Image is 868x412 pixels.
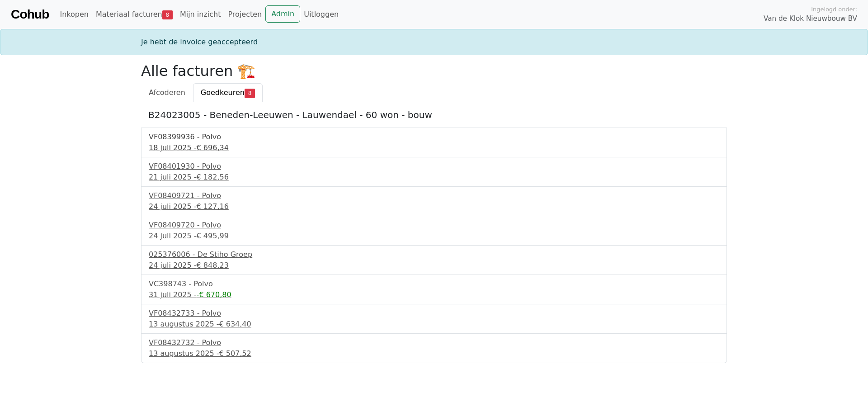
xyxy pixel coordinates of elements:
a: VF08432732 - Polvo13 augustus 2025 -€ 507,52 [149,337,719,359]
a: VF08399936 - Polvo18 juli 2025 -€ 696,34 [149,132,719,153]
div: 24 juli 2025 - [149,260,719,271]
a: Admin [265,5,300,23]
span: Ingelogd onder: [811,5,857,14]
span: € 634,40 [219,320,251,328]
span: 8 [162,10,173,19]
h2: Alle facturen 🏗️ [141,62,727,80]
div: VF08409721 - Polvo [149,190,719,201]
span: 8 [245,89,255,98]
div: VF08409720 - Polvo [149,220,719,231]
span: Van de Klok Nieuwbouw BV [764,14,857,24]
a: VF08401930 - Polvo21 juli 2025 -€ 182,56 [149,161,719,183]
div: VF08399936 - Polvo [149,132,719,142]
a: Goedkeuren8 [193,83,263,102]
span: € 696,34 [197,143,229,152]
a: Materiaal facturen8 [92,5,176,24]
span: Afcoderen [149,88,185,97]
a: Mijn inzicht [176,5,225,24]
div: 21 juli 2025 - [149,172,719,183]
a: Afcoderen [141,83,193,102]
div: Je hebt de invoice geaccepteerd [136,37,732,47]
h5: B24023005 - Beneden-Leeuwen - Lauwendael - 60 won - bouw [148,109,720,120]
div: VF08432733 - Polvo [149,308,719,319]
div: VF08401930 - Polvo [149,161,719,172]
a: VF08409720 - Polvo24 juli 2025 -€ 495,99 [149,220,719,242]
a: Cohub [11,4,49,25]
a: VC398743 - Polvo31 juli 2025 --€ 670,80 [149,279,719,300]
div: 24 juli 2025 - [149,231,719,242]
div: 13 augustus 2025 - [149,348,719,359]
span: € 182,56 [197,173,229,181]
span: -€ 670,80 [197,290,231,299]
div: 31 juli 2025 - [149,289,719,300]
span: € 848,23 [197,261,229,270]
span: Goedkeuren [201,88,245,97]
div: 24 juli 2025 - [149,201,719,212]
a: VF08432733 - Polvo13 augustus 2025 -€ 634,40 [149,308,719,330]
a: Projecten [224,5,265,24]
span: € 507,52 [219,349,251,358]
span: € 495,99 [197,232,229,240]
a: VF08409721 - Polvo24 juli 2025 -€ 127,16 [149,190,719,212]
div: 18 juli 2025 - [149,142,719,153]
div: 13 augustus 2025 - [149,319,719,330]
div: VF08432732 - Polvo [149,337,719,348]
div: VC398743 - Polvo [149,279,719,289]
a: 025376006 - De Stiho Groep24 juli 2025 -€ 848,23 [149,249,719,271]
span: € 127,16 [197,202,229,211]
a: Uitloggen [300,5,342,24]
div: 025376006 - De Stiho Groep [149,249,719,260]
a: Inkopen [56,5,92,24]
